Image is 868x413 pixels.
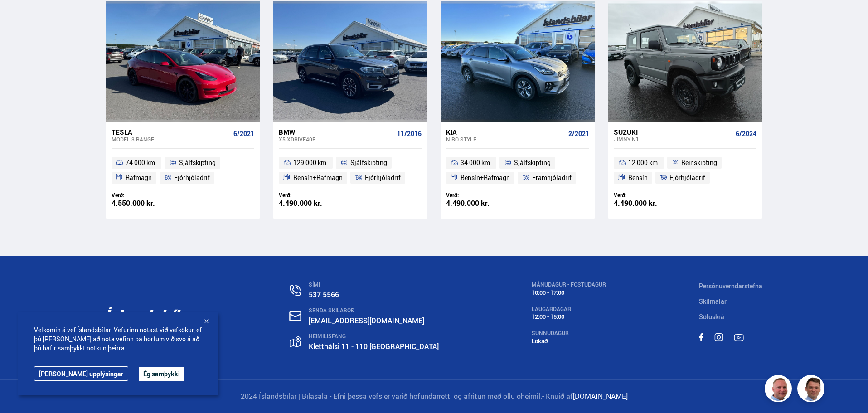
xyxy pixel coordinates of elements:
span: Bensín+Rafmagn [461,172,510,183]
span: Fjórhjóladrif [365,172,401,183]
a: Kletthálsi 11 - 110 [GEOGRAPHIC_DATA] [309,341,439,351]
span: 12 000 km. [628,157,659,168]
span: 34 000 km. [461,157,492,168]
span: Rafmagn [126,172,152,183]
div: 4.490.000 kr. [614,199,685,207]
span: 129 000 km. [293,157,328,168]
span: Fjórhjóladrif [174,172,210,183]
a: 537 5566 [309,290,339,300]
div: Kia [446,128,564,136]
img: siFngHWaQ9KaOqBr.png [766,376,793,403]
img: gp4YpyYFnEr45R34.svg [290,336,301,348]
div: SÍMI [309,282,439,288]
div: Verð: [446,192,518,199]
div: MÁNUDAGUR - FÖSTUDAGUR [532,282,606,288]
div: X5 XDRIVE40E [279,136,393,142]
span: Sjálfskipting [350,157,387,168]
div: Tesla [112,128,230,136]
button: Ég samþykki [139,367,184,381]
a: [EMAIL_ADDRESS][DOMAIN_NAME] [309,316,424,326]
div: Lokað [532,338,606,345]
div: BMW [279,128,393,136]
img: TPE2foN3MBv8dG_-.svg [734,334,744,341]
span: Bensín+Rafmagn [293,172,343,183]
div: SUNNUDAGUR [532,330,606,336]
div: Verð: [614,192,685,199]
div: Niro STYLE [446,136,564,142]
div: Jimny N1 [614,136,732,142]
a: [PERSON_NAME] upplýsingar [34,366,128,381]
a: Tesla Model 3 RANGE 6/2021 74 000 km. Sjálfskipting Rafmagn Fjórhjóladrif Verð: 4.550.000 kr. [106,122,260,219]
span: 74 000 km. [126,157,157,168]
a: Söluskrá [699,312,724,321]
a: Suzuki Jimny N1 6/2024 12 000 km. Beinskipting Bensín Fjórhjóladrif Verð: 4.490.000 kr. [608,122,762,219]
div: Suzuki [614,128,732,136]
div: Model 3 RANGE [112,136,230,142]
div: 4.490.000 kr. [279,199,350,207]
span: Velkomin á vef Íslandsbílar. Vefurinn notast við vefkökur, ef þú [PERSON_NAME] að nota vefinn þá ... [34,326,202,353]
span: Bensín [628,172,648,183]
a: Kia Niro STYLE 2/2021 34 000 km. Sjálfskipting Bensín+Rafmagn Framhjóladrif Verð: 4.490.000 kr. [441,122,594,219]
a: Persónuverndarstefna [699,282,762,290]
a: BMW X5 XDRIVE40E 11/2016 129 000 km. Sjálfskipting Bensín+Rafmagn Fjórhjóladrif Verð: 4.490.000 kr. [273,122,427,219]
div: 12:00 - 15:00 [532,313,606,320]
img: n0V2lOsqF3l1V2iz.svg [290,285,301,296]
img: sWpC3iNHV7nfMC_m.svg [699,333,703,341]
div: Verð: [279,192,350,199]
span: Framhjóladrif [532,172,572,183]
div: LAUGARDAGAR [532,306,606,312]
span: Beinskipting [681,157,717,168]
img: nHj8e-n-aHgjukTg.svg [289,311,301,321]
div: SENDA SKILABOÐ [309,307,439,314]
span: - Knúið af [542,391,573,401]
button: Opna LiveChat spjallviðmót [7,4,34,31]
span: 6/2021 [233,130,254,137]
span: Fjórhjóladrif [669,172,705,183]
span: 2/2021 [568,130,589,137]
img: FbJEzSuNWCJXmdc-.webp [799,376,826,403]
span: Sjálfskipting [514,157,551,168]
div: 4.550.000 kr. [112,199,183,207]
span: 11/2016 [397,130,422,137]
div: 4.490.000 kr. [446,199,518,207]
a: Skilmalar [699,297,727,306]
div: 10:00 - 17:00 [532,289,606,296]
a: [DOMAIN_NAME] [573,391,628,401]
div: HEIMILISFANG [309,333,439,340]
p: 2024 Íslandsbílar | Bílasala - Efni þessa vefs er varið höfundarrétti og afritun með öllu óheimil. [106,391,762,402]
img: MACT0LfU9bBTv6h5.svg [714,333,723,341]
span: Sjálfskipting [179,157,216,168]
div: Verð: [112,192,183,199]
span: 6/2024 [736,130,756,137]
